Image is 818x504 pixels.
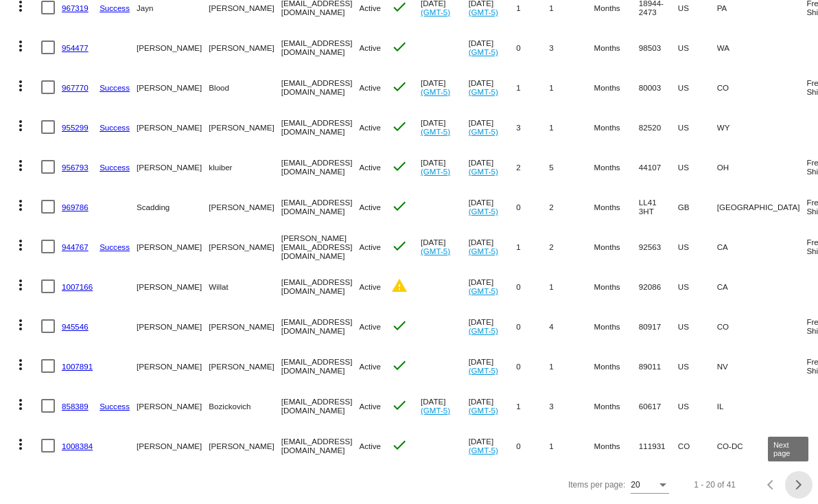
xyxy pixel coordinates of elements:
mat-cell: US [678,266,717,306]
mat-cell: 0 [516,27,549,67]
a: (GMT-5) [469,87,498,96]
mat-cell: Willat [209,266,281,306]
a: Success [100,83,130,92]
mat-cell: 1 [549,107,594,147]
mat-icon: more_vert [12,436,29,453]
mat-cell: 44107 [639,147,678,187]
mat-cell: CA [717,266,807,306]
mat-cell: Months [594,386,639,426]
mat-cell: [DATE] [421,227,469,266]
mat-icon: check [391,118,408,135]
a: 954477 [62,43,89,52]
button: Previous page [758,471,785,499]
mat-icon: check [391,158,408,174]
mat-cell: 111931 [639,426,678,466]
span: Active [359,282,381,291]
mat-cell: [EMAIL_ADDRESS][DOMAIN_NAME] [281,266,360,306]
mat-cell: Scadding [137,187,209,227]
mat-icon: more_vert [12,396,29,413]
a: 944767 [62,242,89,251]
mat-cell: 1 [549,67,594,107]
mat-cell: [EMAIL_ADDRESS][DOMAIN_NAME] [281,426,360,466]
a: (GMT-5) [469,326,498,335]
mat-cell: 80003 [639,67,678,107]
a: (GMT-5) [421,87,450,96]
a: 858389 [62,402,89,411]
span: Active [359,3,381,12]
mat-cell: CO [678,426,717,466]
a: 956793 [62,163,89,172]
mat-cell: LL41 3HT [639,187,678,227]
mat-cell: [DATE] [469,107,517,147]
mat-cell: 3 [549,27,594,67]
a: (GMT-5) [469,406,498,415]
mat-icon: check [391,357,408,374]
mat-cell: 98503 [639,27,678,67]
span: Active [359,163,381,172]
mat-cell: Months [594,227,639,266]
a: (GMT-5) [421,406,450,415]
mat-cell: [EMAIL_ADDRESS][DOMAIN_NAME] [281,306,360,346]
a: (GMT-5) [469,247,498,255]
mat-cell: 1 [549,426,594,466]
mat-cell: CO [717,306,807,346]
mat-cell: 1 [549,266,594,306]
mat-cell: kluiber [209,147,281,187]
mat-cell: [PERSON_NAME][EMAIL_ADDRESS][DOMAIN_NAME] [281,227,360,266]
mat-icon: check [391,78,408,95]
mat-cell: [EMAIL_ADDRESS][DOMAIN_NAME] [281,147,360,187]
mat-cell: [PERSON_NAME] [137,266,209,306]
mat-cell: Months [594,306,639,346]
span: Active [359,322,381,331]
mat-cell: [DATE] [469,346,517,386]
span: Active [359,83,381,92]
mat-cell: 2 [516,147,549,187]
mat-cell: US [678,27,717,67]
a: (GMT-5) [469,446,498,455]
a: Success [100,163,130,172]
mat-cell: [PERSON_NAME] [137,147,209,187]
mat-cell: 60617 [639,386,678,426]
a: (GMT-5) [421,167,450,176]
mat-cell: 0 [516,306,549,346]
mat-cell: 80917 [639,306,678,346]
mat-cell: OH [717,147,807,187]
mat-cell: 92086 [639,266,678,306]
mat-icon: warning [391,277,408,294]
mat-icon: more_vert [12,237,29,253]
mat-cell: CO-DC [717,426,807,466]
mat-cell: 4 [549,306,594,346]
mat-cell: 5 [549,147,594,187]
mat-cell: GB [678,187,717,227]
mat-cell: [DATE] [469,426,517,466]
a: (GMT-5) [421,247,450,255]
a: (GMT-5) [469,366,498,375]
mat-cell: US [678,107,717,147]
mat-cell: CO [717,67,807,107]
mat-cell: US [678,147,717,187]
mat-cell: Months [594,426,639,466]
mat-icon: check [391,38,408,55]
span: Active [359,123,381,132]
mat-icon: check [391,198,408,214]
mat-icon: check [391,437,408,453]
mat-cell: [DATE] [469,67,517,107]
mat-icon: more_vert [12,277,29,293]
mat-cell: Months [594,27,639,67]
a: 967770 [62,83,89,92]
mat-cell: [EMAIL_ADDRESS][DOMAIN_NAME] [281,346,360,386]
mat-cell: NV [717,346,807,386]
a: (GMT-5) [469,167,498,176]
mat-cell: 1 [516,67,549,107]
mat-cell: [PERSON_NAME] [209,187,281,227]
mat-cell: [PERSON_NAME] [137,386,209,426]
mat-cell: [DATE] [421,386,469,426]
mat-cell: [EMAIL_ADDRESS][DOMAIN_NAME] [281,27,360,67]
mat-cell: WY [717,107,807,147]
a: 967319 [62,3,89,12]
mat-icon: more_vert [12,356,29,373]
mat-cell: 1 [549,346,594,386]
a: (GMT-5) [469,8,498,16]
mat-cell: [PERSON_NAME] [209,306,281,346]
mat-cell: [EMAIL_ADDRESS][DOMAIN_NAME] [281,67,360,107]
